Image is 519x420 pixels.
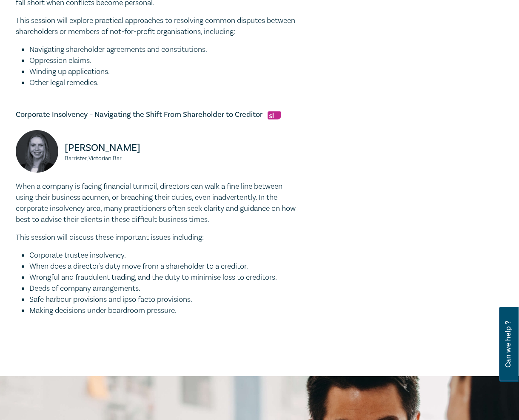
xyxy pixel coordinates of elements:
span: Can we help ? [504,312,512,377]
p: This session will discuss these important issues including: [16,232,297,243]
li: Deeds of company arrangements. [29,283,297,294]
p: When a company is facing financial turmoil, directors can walk a fine line between using their bu... [16,181,297,225]
li: Oppression claims. [29,55,297,66]
li: Navigating shareholder agreements and constitutions. [29,44,297,55]
li: Wrongful and fraudulent trading, and the duty to minimise loss to creditors. [29,272,297,283]
li: Winding up applications. [29,66,297,77]
img: Substantive Law [268,111,281,119]
img: Hannah McIvor [16,130,58,173]
p: This session will explore practical approaches to resolving common disputes between shareholders ... [16,15,297,37]
p: [PERSON_NAME] [65,141,151,155]
li: Other legal remedies. [29,77,297,88]
li: When does a director's duty move from a shareholder to a creditor. [29,261,297,272]
li: Corporate trustee insolvency. [29,250,297,261]
li: Making decisions under boardroom pressure. [29,305,297,316]
h5: Corporate Insolvency – Navigating the Shift From Shareholder to Creditor [16,110,297,120]
small: Barrister, Victorian Bar [65,156,151,162]
li: Safe harbour provisions and ipso facto provisions. [29,294,297,305]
